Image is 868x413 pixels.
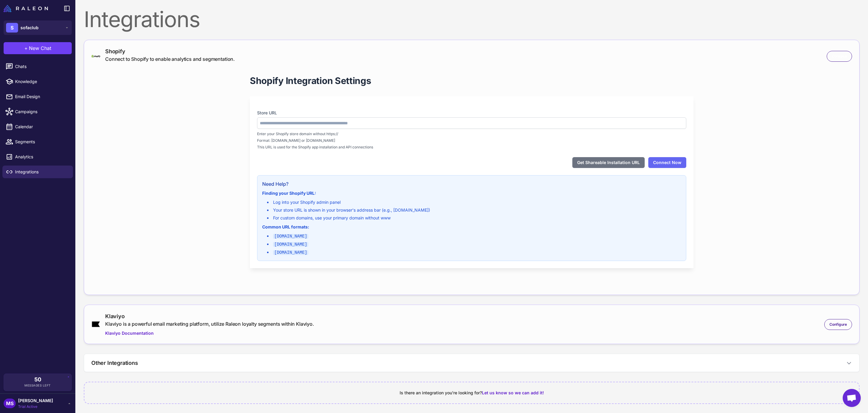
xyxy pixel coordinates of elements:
a: Analytics [2,151,73,163]
span: Campaigns [15,108,68,115]
a: Integrations [2,166,73,178]
span: Messages Left [24,383,51,388]
a: Chats [2,60,73,73]
span: Enter your Shopify store domain without https:// [257,131,686,137]
button: Connect Now [648,157,686,168]
div: Open chat [843,389,861,407]
span: Chats [15,63,68,70]
strong: Finding your Shopify URL: [262,191,316,196]
img: klaviyo.png [91,321,100,328]
strong: Common URL formats: [262,224,309,229]
button: Ssofaclub [4,20,72,35]
span: Knowledge [15,78,68,85]
a: Email Design [2,90,73,103]
h1: Shopify Integration Settings [250,75,371,87]
span: Calendar [15,123,68,130]
span: 50 [34,377,41,382]
span: Analytics [15,154,68,160]
button: Get Shareable Installation URL [572,157,645,168]
span: Let us know so we can add it! [482,390,544,395]
span: Trial Active [18,404,53,409]
code: [DOMAIN_NAME] [273,234,308,239]
code: [DOMAIN_NAME] [273,242,308,247]
div: Is there an integration you're looking for? [92,390,852,396]
span: Format: [DOMAIN_NAME] or [DOMAIN_NAME] [257,138,686,143]
span: [PERSON_NAME] [18,397,53,404]
h3: Need Help? [262,180,681,188]
span: sofaclub [20,24,39,31]
code: [DOMAIN_NAME] [273,250,308,255]
div: S [6,23,18,33]
span: New Chat [29,45,51,52]
span: Segments [15,138,68,145]
span: Configure [829,322,847,327]
img: Raleon Logo [4,5,48,12]
div: Connect to Shopify to enable analytics and segmentation. [105,55,235,63]
span: Integrations [15,169,68,175]
a: Knowledge [2,75,73,88]
span: Collapse [832,54,847,59]
li: Your store URL is shown in your browser's address bar (e.g., [DOMAIN_NAME]) [267,207,681,213]
a: Raleon Logo [4,5,50,12]
button: Other Integrations [84,354,859,372]
div: Shopify [105,47,235,55]
div: MS [4,399,16,408]
span: Email Design [15,93,68,100]
img: shopify-logo-primary-logo-456baa801ee66a0a435671082365958316831c9960c480451dd0330bcdae304f.svg [91,55,100,57]
button: +New Chat [4,42,72,54]
label: Store URL [257,110,686,116]
span: + [24,45,28,52]
div: Integrations [84,8,860,30]
li: For custom domains, use your primary domain without www [267,215,681,221]
h3: Other Integrations [91,359,138,367]
a: Klaviyo Documentation [105,330,314,337]
a: Segments [2,135,73,148]
div: Klaviyo is a powerful email marketing platform, utilize Raleon loyalty segments within Klaviyo. [105,320,314,328]
span: This URL is used for the Shopify app installation and API connections [257,144,686,150]
a: Campaigns [2,105,73,118]
div: Klaviyo [105,312,314,320]
li: Log into your Shopify admin panel [267,199,681,206]
a: Calendar [2,120,73,133]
